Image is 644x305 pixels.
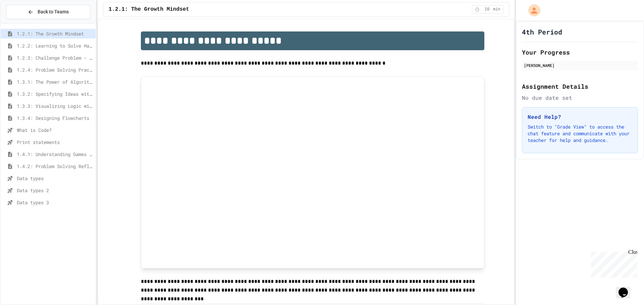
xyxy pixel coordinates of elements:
[17,102,93,109] span: 1.3.3: Visualizing Logic with Flowcharts
[17,115,93,122] span: 1.3.4: Designing Flowcharts
[522,94,638,102] div: No due date set
[3,3,46,43] div: Chat with us now!Close
[17,127,93,134] span: What is Code?
[522,27,562,36] h1: 4th Period
[17,175,93,182] span: Data types
[17,187,93,194] span: Data types 2
[17,30,93,37] span: 1.2.1: The Growth Mindset
[493,7,500,12] span: min
[17,163,93,170] span: 1.4.2: Problem Solving Reflection
[528,113,632,121] h3: Need Help?
[6,5,90,19] button: Back to Teams
[17,90,93,97] span: 1.3.2: Specifying Ideas with Pseudocode
[17,151,93,158] span: 1.4.1: Understanding Games with Flowcharts
[17,139,93,146] span: Print statements
[17,66,93,73] span: 1.2.4: Problem Solving Practice
[17,54,93,61] span: 1.2.3: Challenge Problem - The Bridge
[522,82,638,91] h2: Assignment Details
[522,48,638,57] h2: Your Progress
[17,78,93,85] span: 1.3.1: The Power of Algorithms
[521,3,542,18] div: My Account
[17,199,93,206] span: Data types 3
[616,278,637,298] iframe: chat widget
[109,5,189,13] span: 1.2.1: The Growth Mindset
[17,42,93,49] span: 1.2.2: Learning to Solve Hard Problems
[588,249,637,278] iframe: chat widget
[482,7,492,12] span: 10
[38,8,69,15] span: Back to Teams
[524,62,636,68] div: [PERSON_NAME]
[528,124,632,144] p: Switch to "Grade View" to access the chat feature and communicate with your teacher for help and ...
